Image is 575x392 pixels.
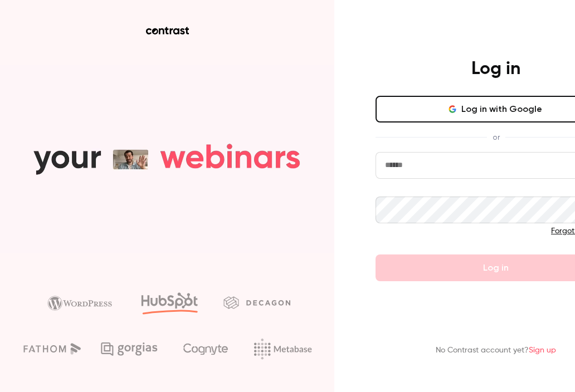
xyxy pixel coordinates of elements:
[487,131,505,143] span: or
[223,296,290,308] img: decagon
[436,345,556,356] p: No Contrast account yet?
[529,346,556,354] a: Sign up
[471,58,520,80] h4: Log in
